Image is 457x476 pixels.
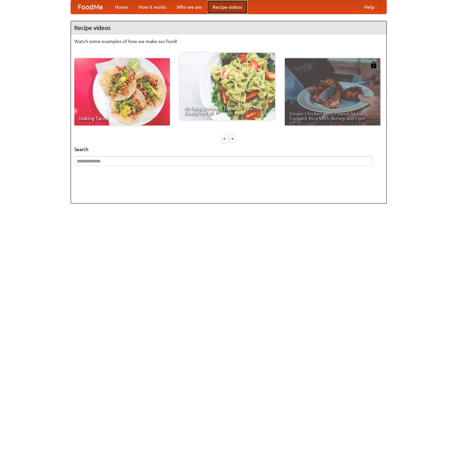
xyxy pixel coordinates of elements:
span: An Easy, Summery Tomato Pasta That's Ready for Fall [184,106,270,115]
a: Recipe videos [207,0,247,14]
h4: Recipe videos [71,21,386,35]
a: Home [110,0,133,14]
div: « [222,134,228,143]
a: An Easy, Summery Tomato Pasta That's Ready for Fall [180,53,275,120]
img: 483408.png [370,62,377,68]
span: Making Tacos [79,116,165,121]
div: » [229,134,235,143]
a: FoodMe [71,0,110,14]
a: How it works [133,0,172,14]
a: Who we are [172,0,207,14]
a: Help [359,0,380,14]
p: Watch some examples of how we make our food! [74,38,383,45]
a: Making Tacos [74,58,170,125]
h5: Search [74,146,383,153]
